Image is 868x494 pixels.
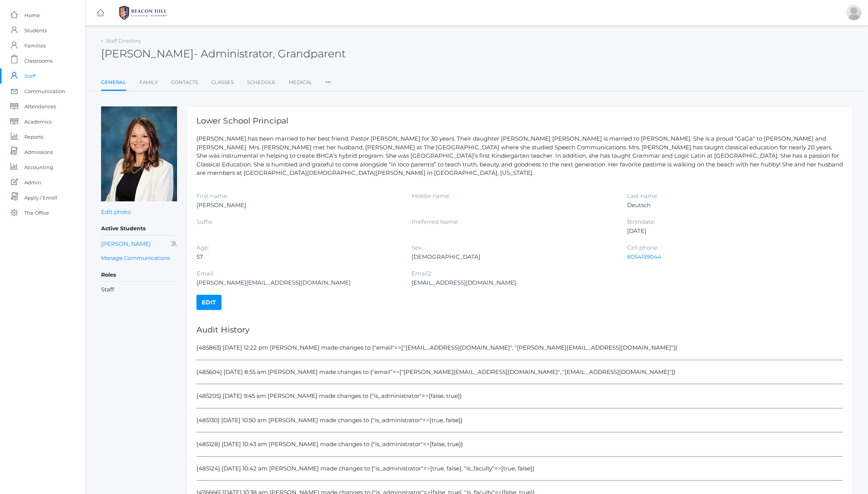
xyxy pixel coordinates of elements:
[412,278,615,287] div: [EMAIL_ADDRESS][DOMAIN_NAME]
[196,252,400,261] div: 57
[196,278,400,287] div: [PERSON_NAME][EMAIL_ADDRESS][DOMAIN_NAME]
[24,114,52,129] span: Academics
[196,325,843,334] h1: Audit History
[627,244,659,251] label: Cell phone:
[106,38,141,44] a: Staff Directory
[211,75,234,90] a: Classes
[627,253,661,260] a: 8054159044
[101,75,126,91] a: General
[194,47,346,60] span: - Administrator, Grandparent
[24,84,65,99] span: Communication
[101,106,177,201] img: Teresa Deutsch
[101,285,177,294] li: Staff
[196,416,843,433] div: [485130] [DATE] 10:50 am [PERSON_NAME] made changes to {"is_administrator"=>[true, false]}
[412,252,615,261] div: [DEMOGRAPHIC_DATA]
[101,208,131,215] a: Edit photo
[101,269,177,282] h5: Roles
[196,295,222,310] a: Edit
[196,116,843,125] h1: Lower School Principal
[24,205,49,220] span: The Office
[24,68,35,84] span: Staff
[196,270,214,277] label: Email:
[196,392,843,408] div: [485205] [DATE] 9:45 am [PERSON_NAME] made changes to {"is_administrator"=>[false, true]}
[196,244,209,251] label: Age:
[247,75,276,90] a: Schedule
[412,192,450,199] label: Middle name:
[412,244,423,251] label: Sex:
[627,201,831,210] div: Deutsch
[196,192,228,199] label: First name:
[196,201,400,210] div: [PERSON_NAME]
[101,222,177,235] h5: Active Students
[289,75,312,90] a: Medical
[627,226,831,236] div: [DATE]
[412,270,432,277] label: Email2:
[24,53,52,68] span: Classrooms
[139,75,158,90] a: Family
[171,75,198,90] a: Contacts
[171,241,177,247] i: Does not receive communications for this student
[196,218,213,225] label: Suffix:
[627,218,655,225] label: Birthdate:
[24,99,56,114] span: Attendances
[24,144,53,160] span: Admissions
[846,5,862,20] div: Jason Roberts
[24,8,40,23] span: Home
[24,190,57,205] span: Apply / Enroll
[196,464,843,481] div: [485124] [DATE] 10:42 am [PERSON_NAME] made changes to {"is_administrator"=>[true, false], "is_fa...
[196,344,843,360] div: [485863] [DATE] 12:22 pm [PERSON_NAME] made changes to {"email"=>["[EMAIL_ADDRESS][DOMAIN_NAME]",...
[196,368,843,385] div: [485604] [DATE] 8:55 am [PERSON_NAME] made changes to {"email"=>["[PERSON_NAME][EMAIL_ADDRESS][DO...
[196,440,843,457] div: [485128] [DATE] 10:43 am [PERSON_NAME] made changes to {"is_administrator"=>[false, true]}
[24,129,43,144] span: Reports
[196,135,843,177] p: [PERSON_NAME] has been married to her best friend, Pastor [PERSON_NAME] for 30 years. Their daugh...
[412,218,459,225] label: Preferred Name:
[627,192,658,199] label: Last name:
[101,48,346,60] h2: [PERSON_NAME]
[101,254,170,263] a: Manage Communications
[24,160,53,175] span: Accounting
[24,23,47,38] span: Students
[101,240,151,247] a: [PERSON_NAME]
[24,38,46,53] span: Families
[24,175,41,190] span: Admin
[114,3,171,22] img: BHCALogos-05-308ed15e86a5a0abce9b8dd61676a3503ac9727e845dece92d48e8588c001991.png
